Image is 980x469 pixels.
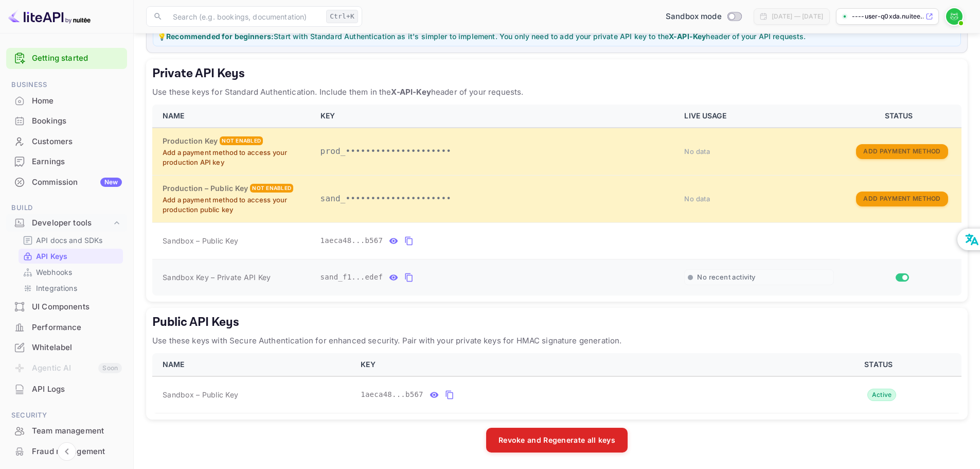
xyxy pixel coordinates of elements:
th: STATUS [840,105,961,128]
strong: Recommended for beginners: [166,32,274,41]
button: Collapse navigation [58,442,76,461]
div: UI Components [6,297,127,317]
th: NAME [152,105,314,128]
div: Developer tools [6,214,127,232]
div: Active [867,389,897,401]
a: Customers [6,132,127,151]
a: Whitelabel [6,338,127,357]
span: Sandbox Key – Private API Key [163,273,271,282]
th: KEY [314,105,679,128]
div: Bookings [32,115,122,127]
a: Add Payment Method [856,146,948,155]
div: Ctrl+K [326,10,358,23]
input: Search (e.g. bookings, documentation) [167,6,322,27]
a: UI Components [6,297,127,316]
span: sand_f1...edef [320,272,383,283]
a: API Keys [23,251,119,262]
h6: Production Key [163,135,218,147]
div: Performance [32,322,122,334]
strong: X-API-Key [669,32,706,41]
th: STATUS [799,353,961,376]
span: No data [684,147,710,155]
div: Bookings [6,111,127,131]
div: [DATE] — [DATE] [772,12,823,21]
div: Not enabled [220,136,263,145]
p: ----user-q0xda.nuitee.... [852,12,923,21]
span: Sandbox – Public Key [163,389,238,400]
h6: Production – Public Key [163,183,248,194]
span: Sandbox – Public Key [163,235,238,246]
strong: X-API-Key [391,87,431,97]
a: Integrations [23,283,119,293]
a: API Logs [6,379,127,398]
img: 신명화 User [946,8,963,25]
div: Home [6,91,127,111]
p: API docs and SDKs [36,235,103,246]
p: API Keys [36,251,67,262]
img: LiteAPI logo [8,8,91,25]
div: API docs and SDKs [19,233,123,248]
p: sand_••••••••••••••••••••• [320,193,672,205]
div: API Logs [32,384,122,395]
p: prod_••••••••••••••••••••• [320,145,672,158]
a: Getting started [32,53,122,64]
th: LIVE USAGE [678,105,840,128]
div: Home [32,95,122,107]
p: Use these keys for Standard Authentication. Include them in the header of your requests. [152,86,961,98]
div: Earnings [6,152,127,172]
div: Fraud management [32,446,122,458]
span: Security [6,410,127,421]
div: Fraud management [6,442,127,462]
button: Revoke and Regenerate all keys [486,428,628,453]
a: Home [6,91,127,110]
h5: Public API Keys [152,314,961,331]
div: Earnings [32,156,122,168]
a: Bookings [6,111,127,130]
div: Commission [32,177,122,188]
div: Getting started [6,48,127,69]
div: Performance [6,318,127,338]
div: Integrations [19,281,123,296]
div: Team management [32,425,122,437]
th: KEY [354,353,799,376]
a: Webhooks [23,267,119,277]
a: Team management [6,421,127,440]
a: Performance [6,318,127,337]
table: private api keys table [152,105,961,296]
button: Add Payment Method [856,192,948,206]
p: Webhooks [36,267,72,277]
button: Add Payment Method [856,144,948,159]
p: 💡 Start with Standard Authentication as it's simpler to implement. You only need to add your priv... [157,31,956,42]
span: Business [6,79,127,91]
div: Customers [6,132,127,152]
p: Integrations [36,283,77,293]
span: Build [6,202,127,214]
span: 1aeca48...b567 [320,235,383,246]
span: No recent activity [697,273,755,282]
div: Team management [6,421,127,441]
p: Use these keys with Secure Authentication for enhanced security. Pair with your private keys for ... [152,335,961,347]
span: Sandbox mode [666,11,722,23]
div: Not enabled [250,184,293,193]
div: API Logs [6,379,127,399]
a: Add Payment Method [856,194,948,202]
a: API docs and SDKs [23,235,119,246]
a: Fraud management [6,442,127,461]
div: Customers [32,136,122,148]
table: public api keys table [152,353,961,413]
span: 1aeca48...b567 [361,389,423,400]
div: CommissionNew [6,172,127,193]
h5: Private API Keys [152,65,961,82]
p: Add a payment method to access your production public key [163,195,308,215]
p: Add a payment method to access your production API key [163,148,308,168]
span: No data [684,195,710,203]
th: NAME [152,353,354,376]
div: Switch to Production mode [662,11,745,23]
div: UI Components [32,301,122,313]
a: Earnings [6,152,127,171]
a: CommissionNew [6,172,127,192]
div: Webhooks [19,265,123,280]
div: Developer tools [32,217,112,229]
div: New [100,178,122,187]
div: Whitelabel [6,338,127,358]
